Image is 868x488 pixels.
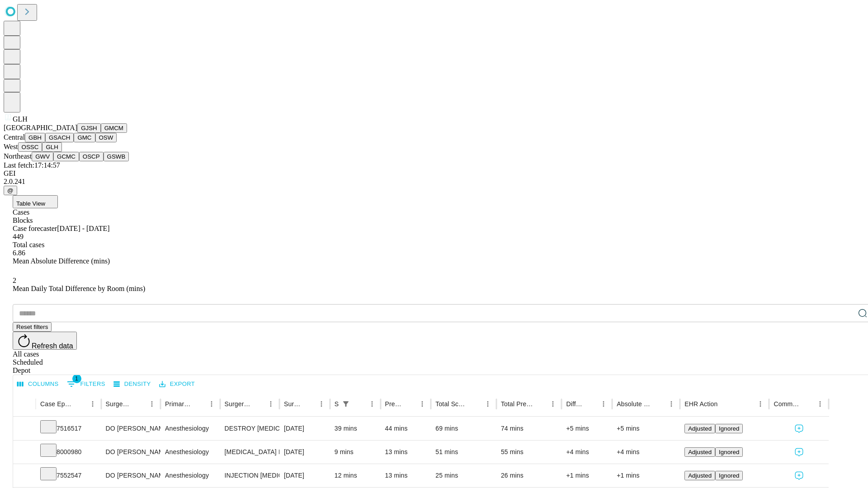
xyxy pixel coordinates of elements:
div: +4 mins [566,441,608,464]
button: Expand [18,468,31,484]
button: Ignored [715,471,743,480]
button: Menu [481,398,494,410]
button: Sort [133,398,146,410]
span: Adjusted [688,472,712,479]
div: Case Epic Id [40,400,73,408]
button: Menu [754,398,767,410]
button: OSSC [18,142,42,152]
div: DO [PERSON_NAME] [PERSON_NAME] [106,417,156,440]
div: +1 mins [566,464,608,487]
button: Menu [264,398,277,410]
span: [GEOGRAPHIC_DATA] [4,124,77,131]
div: 1 active filter [340,398,352,410]
button: GLH [42,142,61,152]
span: 2 [13,277,16,284]
div: Surgeon Name [106,400,132,408]
div: Comments [774,400,800,408]
span: Adjusted [688,449,712,455]
button: Expand [18,445,31,460]
div: 9 mins [335,441,376,464]
span: 1 [72,374,81,383]
span: West [4,143,18,150]
span: Case forecaster [13,225,57,232]
div: EHR Action [684,400,717,408]
button: Density [111,377,153,391]
div: [DATE] [284,417,325,440]
button: Sort [193,398,205,410]
button: Menu [366,398,378,410]
div: [DATE] [284,441,325,464]
button: Export [157,377,197,391]
button: GSACH [45,133,74,142]
button: GSWB [104,152,129,161]
div: INJECTION [MEDICAL_DATA] [225,464,275,487]
span: Central [4,133,25,141]
button: Table View [13,195,58,208]
span: Reset filters [16,324,48,330]
button: Sort [718,398,731,410]
button: Sort [353,398,366,410]
button: GJSH [77,123,101,133]
div: Absolute Difference [617,400,651,408]
button: Menu [205,398,218,410]
button: Menu [315,398,328,410]
button: Menu [416,398,429,410]
button: OSW [95,133,117,142]
div: 7516517 [40,417,97,440]
div: 44 mins [385,417,427,440]
span: Mean Absolute Difference (mins) [13,257,110,265]
button: Sort [469,398,481,410]
span: Refresh data [32,342,73,350]
div: 39 mins [335,417,376,440]
div: Anesthesiology [165,464,215,487]
div: Total Scheduled Duration [435,400,468,408]
span: Table View [16,200,45,207]
button: Menu [86,398,99,410]
span: Northeast [4,152,32,160]
button: GCMC [53,152,79,161]
span: Adjusted [688,425,712,432]
div: Surgery Name [225,400,251,408]
span: Ignored [719,449,739,455]
button: Sort [801,398,814,410]
button: GWV [32,152,53,161]
div: 8000980 [40,441,97,464]
span: 449 [13,233,24,240]
div: 7552547 [40,464,97,487]
span: 6.86 [13,249,25,257]
div: 55 mins [501,441,557,464]
button: Menu [547,398,559,410]
div: Predicted In Room Duration [385,400,403,408]
div: +5 mins [617,417,675,440]
div: Scheduled In Room Duration [335,400,339,408]
button: Refresh data [13,332,77,350]
button: Sort [585,398,597,410]
div: 69 mins [435,417,492,440]
button: GMC [74,133,95,142]
button: Adjusted [684,471,715,480]
button: Show filters [65,377,108,391]
div: [DATE] [284,464,325,487]
button: Sort [534,398,547,410]
div: +1 mins [617,464,675,487]
button: Menu [146,398,158,410]
button: GBH [25,133,45,142]
div: 74 mins [501,417,557,440]
button: Ignored [715,447,743,457]
button: Sort [302,398,315,410]
button: Menu [814,398,826,410]
button: Sort [652,398,665,410]
span: @ [7,187,14,194]
button: Adjusted [684,447,715,457]
span: Mean Daily Total Difference by Room (mins) [13,285,145,292]
span: Total cases [13,241,44,249]
div: Primary Service [165,400,191,408]
div: Difference [566,400,584,408]
span: GLH [13,115,28,123]
button: Expand [18,421,31,437]
div: Total Predicted Duration [501,400,533,408]
span: Ignored [719,425,739,432]
div: DO [PERSON_NAME] [PERSON_NAME] [106,441,156,464]
div: Surgery Date [284,400,302,408]
button: Menu [597,398,610,410]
